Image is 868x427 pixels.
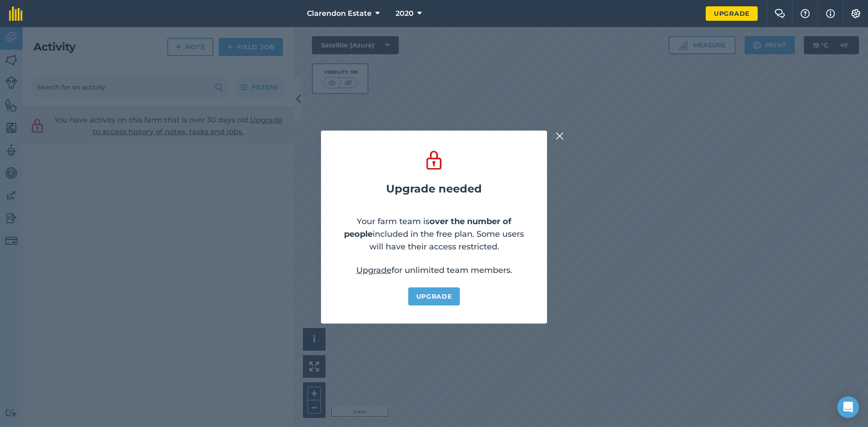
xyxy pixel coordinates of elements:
div: Open Intercom Messenger [837,396,859,418]
img: svg+xml;base64,PHN2ZyB4bWxucz0iaHR0cDovL3d3dy53My5vcmcvMjAwMC9zdmciIHdpZHRoPSIxNyIgaGVpZ2h0PSIxNy... [826,8,835,19]
a: Upgrade [408,287,460,305]
p: Your farm team is included in the free plan. Some users will have their access restricted. [339,215,529,253]
p: for unlimited team members. [356,264,512,277]
img: A question mark icon [800,9,811,18]
img: svg+xml;base64,PHN2ZyB4bWxucz0iaHR0cDovL3d3dy53My5vcmcvMjAwMC9zdmciIHdpZHRoPSIyMiIgaGVpZ2h0PSIzMC... [556,131,564,141]
h2: Upgrade needed [386,183,482,195]
span: Clarendon Estate [307,8,372,19]
img: Two speech bubbles overlapping with the left bubble in the forefront [774,9,785,18]
span: 2020 [396,8,414,19]
a: Upgrade [356,265,392,275]
img: fieldmargin Logo [9,6,23,21]
img: A cog icon [850,9,861,18]
a: Upgrade [706,6,758,21]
